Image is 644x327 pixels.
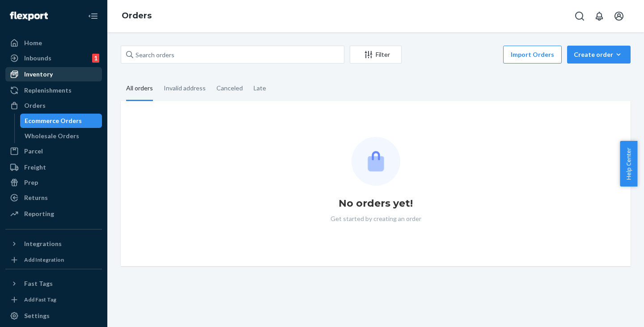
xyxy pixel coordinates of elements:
div: Late [254,76,266,100]
a: Replenishments [5,83,102,98]
a: Orders [122,11,152,21]
div: Freight [24,163,46,172]
button: Close Navigation [84,7,102,25]
a: Reporting [5,207,102,221]
a: Returns [5,191,102,205]
div: Wholesale Orders [25,132,79,140]
div: Invalid address [164,76,206,100]
div: Inventory [24,70,53,79]
img: Flexport logo [10,12,48,21]
a: Settings [5,309,102,323]
div: Parcel [24,147,43,156]
button: Open account menu [610,7,628,25]
div: Orders [24,101,46,110]
a: Add Integration [5,255,102,265]
div: 1 [92,54,99,63]
div: Home [24,38,42,47]
a: Inventory [5,67,102,81]
a: Parcel [5,144,102,158]
p: Get started by creating an order [330,214,421,223]
div: Fast Tags [24,279,53,288]
div: Integrations [24,239,62,248]
div: Canceled [216,76,243,100]
button: Open notifications [590,7,608,25]
a: Home [5,36,102,50]
div: Returns [24,193,48,202]
button: Create order [567,46,631,64]
a: Wholesale Orders [20,129,102,143]
div: Add Fast Tag [24,296,56,303]
a: Freight [5,160,102,174]
button: Import Orders [503,46,562,64]
div: All orders [126,76,153,101]
button: Integrations [5,237,102,251]
h1: No orders yet! [339,196,413,211]
input: Search orders [121,46,344,64]
div: Create order [574,50,624,59]
button: Filter [350,46,402,64]
div: Ecommerce Orders [25,116,82,125]
a: Inbounds1 [5,51,102,65]
div: Settings [24,311,50,320]
img: Empty list [352,137,400,186]
ol: breadcrumbs [114,3,159,29]
a: Add Fast Tag [5,294,102,305]
div: Reporting [24,209,54,218]
button: Help Center [620,141,637,187]
a: Prep [5,175,102,190]
a: Orders [5,98,102,113]
div: Replenishments [24,86,72,95]
div: Add Integration [24,256,64,263]
button: Open Search Box [571,7,589,25]
a: Ecommerce Orders [20,114,102,128]
div: Inbounds [24,54,51,63]
div: Prep [24,178,38,187]
div: Filter [350,50,401,59]
button: Fast Tags [5,276,102,291]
